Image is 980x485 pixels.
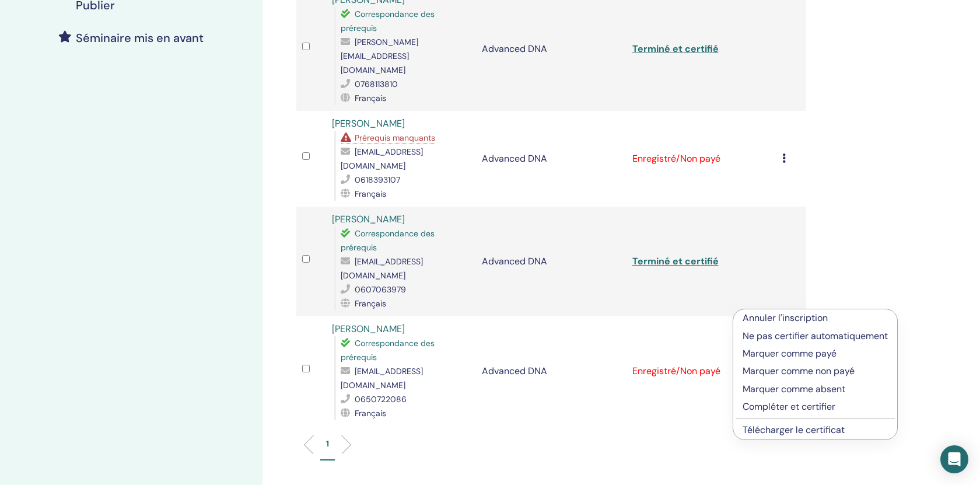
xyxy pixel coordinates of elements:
[355,298,386,309] span: Français
[341,256,423,281] span: [EMAIL_ADDRESS][DOMAIN_NAME]
[355,284,406,295] span: 0607063979
[743,311,888,325] p: Annuler l'inscription
[332,323,405,335] a: [PERSON_NAME]
[341,228,435,253] span: Correspondance des prérequis
[76,31,204,45] h4: Séminaire mis en avant
[743,382,888,396] p: Marquer comme absent
[632,255,719,267] a: Terminé et certifié
[326,438,329,450] p: 1
[743,424,845,436] a: Télécharger le certificat
[743,400,888,414] p: Compléter et certifier
[632,43,719,55] a: Terminé et certifié
[355,79,398,89] span: 0768113810
[332,213,405,225] a: [PERSON_NAME]
[355,132,435,143] span: Prérequis manquants
[355,175,400,185] span: 0618393107
[940,445,968,473] div: Open Intercom Messenger
[332,117,405,130] a: [PERSON_NAME]
[341,146,423,171] span: [EMAIL_ADDRESS][DOMAIN_NAME]
[743,347,888,361] p: Marquer comme payé
[341,338,435,362] span: Correspondance des prérequis
[476,316,626,426] td: Advanced DNA
[355,408,386,418] span: Français
[341,37,418,75] span: [PERSON_NAME][EMAIL_ADDRESS][DOMAIN_NAME]
[743,364,888,378] p: Marquer comme non payé
[341,9,435,33] span: Correspondance des prérequis
[743,329,888,343] p: Ne pas certifier automatiquement
[355,189,386,199] span: Français
[355,394,407,404] span: 0650722086
[341,366,423,390] span: [EMAIL_ADDRESS][DOMAIN_NAME]
[476,111,626,207] td: Advanced DNA
[355,93,386,103] span: Français
[476,207,626,316] td: Advanced DNA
